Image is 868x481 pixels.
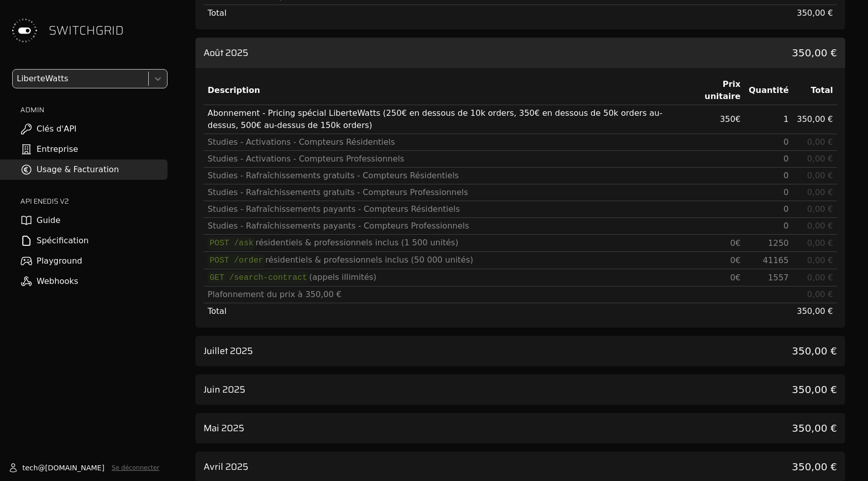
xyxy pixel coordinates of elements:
span: 350 € [720,114,741,124]
h3: Avril 2025 [204,460,248,474]
button: Se déconnecter [112,464,159,472]
div: Studies - Rafraîchissements gratuits - Compteurs Résidentiels [208,170,681,182]
div: Studies - Rafraîchissements payants - Compteurs Professionnels [208,220,681,232]
span: 0 € [730,255,741,265]
span: 0 [784,137,789,147]
span: Total [208,8,226,18]
span: 0,00 € [807,204,833,214]
span: 350,00 € [792,382,837,397]
div: voir les détails [195,374,845,405]
div: (appels illimités) [208,271,681,284]
h2: ADMIN [20,105,168,115]
span: 0,00 € [807,255,833,265]
div: résidentiels & professionnels inclus (1 500 unités) [208,237,681,249]
span: 0,00 € [807,273,833,282]
span: 0 [784,187,789,197]
span: 0 € [730,238,741,248]
span: 41165 [763,255,789,265]
span: 350,00 € [792,460,837,474]
span: 1557 [768,273,789,282]
span: 0 [784,154,789,164]
img: Switchgrid Logo [8,14,41,47]
div: Studies - Rafraîchissements gratuits - Compteurs Professionnels [208,186,681,199]
span: 0,00 € [807,238,833,248]
div: Total [797,84,833,97]
div: voir les détails [195,413,845,443]
span: 0,00 € [807,290,833,299]
span: tech [22,463,38,473]
span: 0,00 € [807,187,833,197]
code: GET /search-contract [208,271,309,284]
div: Plafonnement du prix à 350,00 € [208,288,681,301]
code: POST /order [208,254,265,267]
div: Quantité [749,84,789,97]
span: 0 [784,204,789,214]
span: [DOMAIN_NAME] [45,463,105,473]
h3: Juillet 2025 [204,344,253,358]
span: 350,00 € [797,306,833,316]
h3: Juin 2025 [204,382,245,397]
span: 0,00 € [807,154,833,164]
h2: API ENEDIS v2 [20,196,168,206]
div: Studies - Rafraîchissements payants - Compteurs Résidentiels [208,203,681,215]
div: Abonnement - Pricing spécial LiberteWatts (250€ en dessous de 10k orders, 350€ en dessous de 50k ... [208,107,681,132]
code: POST /ask [208,237,255,250]
span: 0 [784,221,789,231]
h3: Mai 2025 [204,421,244,435]
span: 1250 [768,238,789,248]
h3: Août 2025 [204,46,248,60]
div: Studies - Activations - Compteurs Professionnels [208,153,681,165]
div: Studies - Activations - Compteurs Résidentiels [208,136,681,148]
span: 1 [784,114,789,124]
span: 0,00 € [807,221,833,231]
span: SWITCHGRID [49,22,124,39]
span: 350,00 € [797,114,833,124]
span: 350,00 € [792,344,837,358]
span: 350,00 € [797,8,833,18]
div: Prix unitaire [689,78,741,103]
span: 0,00 € [807,171,833,180]
span: 0,00 € [807,137,833,147]
div: Description [208,84,681,97]
span: @ [38,463,45,473]
span: 350,00 € [792,46,837,60]
span: 0 [784,171,789,180]
div: résidentiels & professionnels inclus (50 000 unités) [208,254,681,267]
span: Total [208,306,226,316]
span: 0 € [730,273,741,282]
div: voir les détails [195,336,845,366]
span: 350,00 € [792,421,837,435]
